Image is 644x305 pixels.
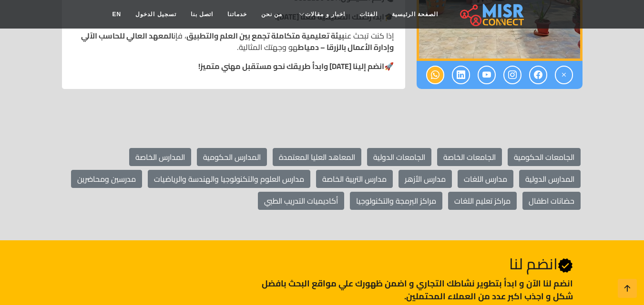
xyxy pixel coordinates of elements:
[128,5,183,23] a: تسجيل الدخول
[184,5,220,23] a: اتصل بنا
[273,148,361,166] a: المعاهد العليا المعتمدة
[198,59,384,73] strong: انضم إلينا [DATE] وابدأ طريقك نحو مستقبل مهني متميز!
[508,148,581,166] a: الجامعات الحكومية
[385,5,445,23] a: الصفحة الرئيسية
[73,30,394,53] p: إذا كنت تبحث عن ، فإن هو وجهتك المثالية.
[220,5,254,23] a: خدماتنا
[197,148,267,166] a: المدارس الحكومية
[350,192,442,210] a: مراكز البرمجة والتكنولوجيا
[242,277,572,303] p: انضم لنا اﻵن و ابدأ بتطوير نشاطك التجاري و اضمن ظهورك علي مواقع البحث بافضل شكل و اجذب اكبر عدد م...
[105,5,129,23] a: EN
[242,255,572,273] h2: انضم لنا
[129,148,191,166] a: المدارس الخاصة
[437,148,502,166] a: الجامعات الخاصة
[254,5,289,23] a: من نحن
[448,192,517,210] a: مراكز تعليم اللغات
[258,192,344,210] a: أكاديميات التدريب الطبي
[352,5,385,23] a: الفئات
[460,2,524,26] img: main.misr_connect
[458,170,513,188] a: مدارس اللغات
[519,170,581,188] a: المدارس الدولية
[81,29,394,54] strong: المعهد العالي للحاسب الآلي وإدارة الأعمال بالزرقا – دمياط
[367,148,431,166] a: الجامعات الدولية
[148,170,310,188] a: مدارس العلوم والتكنولوجيا والهندسة والرياضيات
[71,170,142,188] a: مدرسين ومحاضرين
[522,192,581,210] a: حضانات اطفال
[399,170,452,188] a: مدارس الأزهر
[289,5,352,23] a: اخبار و مقالات
[305,10,345,19] span: اخبار و مقالات
[316,170,393,188] a: مدارس التربية الخاصة
[186,29,345,43] strong: بيئة تعليمية متكاملة تجمع بين العلم والتطبيق
[73,60,394,72] p: 🚀
[558,258,573,273] svg: Verified account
